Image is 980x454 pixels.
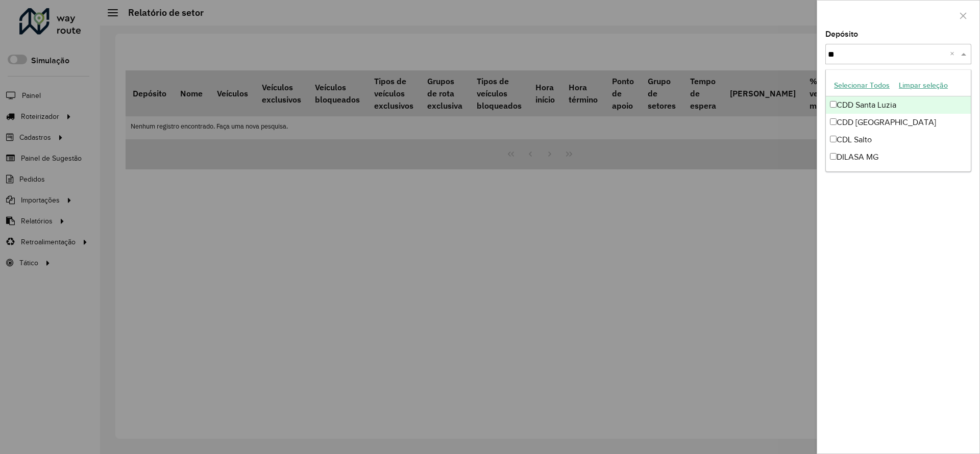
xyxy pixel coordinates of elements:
[826,131,971,148] div: CDL Salto
[894,78,952,93] button: Limpar seleção
[826,114,971,131] div: CDD [GEOGRAPHIC_DATA]
[825,69,971,172] ng-dropdown-panel: Options list
[826,148,971,166] div: DILASA MG
[825,28,858,40] label: Depósito
[950,48,959,60] span: Clear all
[829,78,894,93] button: Selecionar Todos
[826,96,971,114] div: CDD Santa Luzia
